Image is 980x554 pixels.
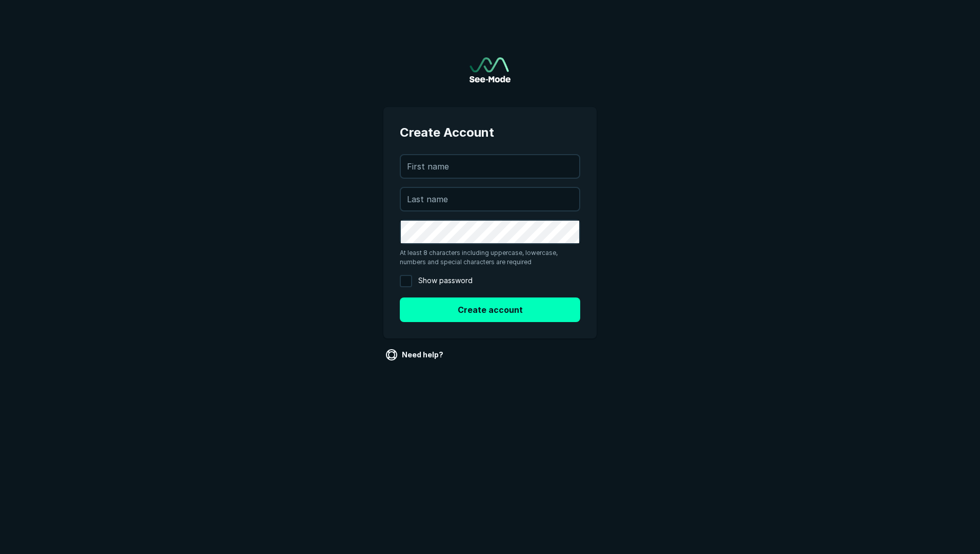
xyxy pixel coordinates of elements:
input: Last name [401,188,579,210]
a: Go to sign in [469,57,511,82]
span: Create Account [400,123,580,142]
a: Need help? [383,347,447,363]
span: Show password [418,275,473,287]
img: See-Mode Logo [469,57,511,82]
input: First name [401,155,579,178]
span: At least 8 characters including uppercase, lowercase, numbers and special characters are required [400,248,580,267]
button: Create account [400,297,580,322]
